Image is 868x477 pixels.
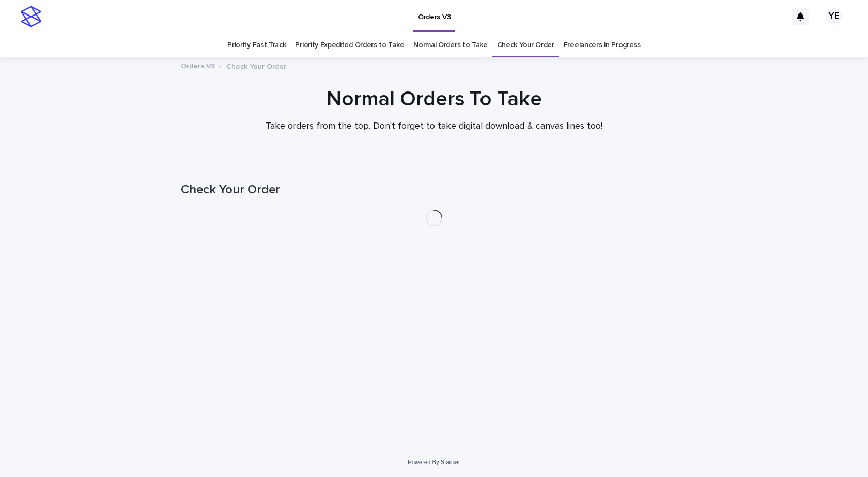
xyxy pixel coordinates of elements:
div: YE [826,8,842,25]
p: Check Your Order [226,60,286,71]
a: Priority Expedited Orders to Take [295,33,404,57]
a: Normal Orders to Take [413,33,488,57]
a: Powered By Stacker [408,459,460,465]
p: Take orders from the top. Don't forget to take digital download & canvas lines too! [227,121,641,132]
a: Freelancers in Progress [564,33,641,57]
a: Priority Fast Track [227,33,286,57]
h1: Check Your Order [181,182,687,197]
img: stacker-logo-s-only.png [21,6,41,27]
h1: Normal Orders To Take [181,87,687,112]
a: Orders V3 [181,59,215,71]
a: Check Your Order [497,33,554,57]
